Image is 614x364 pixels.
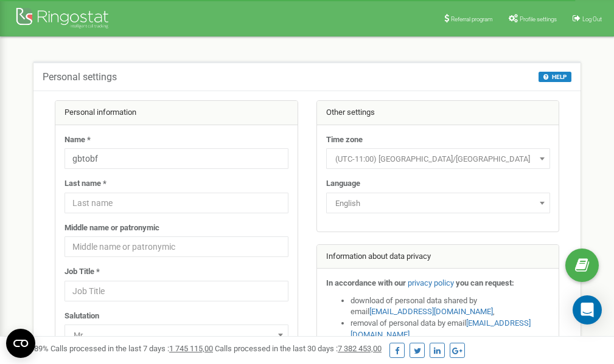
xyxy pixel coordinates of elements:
[65,325,288,345] span: Mr.
[65,236,288,257] input: Middle name or patronymic
[169,344,213,353] u: 1 745 115,00
[326,134,363,146] label: Time zone
[456,278,514,287] strong: you can request:
[408,278,454,287] a: privacy policy
[65,178,106,190] label: Last name *
[65,266,100,278] label: Job Title *
[326,178,360,190] label: Language
[573,295,602,325] div: Open Intercom Messenger
[351,318,550,340] li: removal of personal data by email ,
[65,193,288,213] input: Last name
[326,148,550,169] span: (UTC-11:00) Pacific/Midway
[65,281,288,301] input: Job Title
[65,311,99,322] label: Salutation
[65,148,288,169] input: Name
[326,193,550,213] span: English
[582,16,602,22] span: Log Out
[451,16,493,22] span: Referral program
[539,72,571,82] button: HELP
[326,278,406,287] strong: In accordance with our
[69,327,284,344] span: Mr.
[330,195,546,212] span: English
[317,101,559,125] div: Other settings
[369,307,493,316] a: [EMAIL_ADDRESS][DOMAIN_NAME]
[215,344,382,353] span: Calls processed in the last 30 days :
[65,134,91,146] label: Name *
[65,222,159,234] label: Middle name or patronymic
[338,344,382,353] u: 7 382 453,00
[520,16,557,22] span: Profile settings
[351,295,550,318] li: download of personal data shared by email ,
[43,72,117,83] h5: Personal settings
[55,101,298,125] div: Personal information
[51,344,213,353] span: Calls processed in the last 7 days :
[317,245,559,269] div: Information about data privacy
[6,329,35,358] button: Open CMP widget
[330,151,546,168] span: (UTC-11:00) Pacific/Midway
